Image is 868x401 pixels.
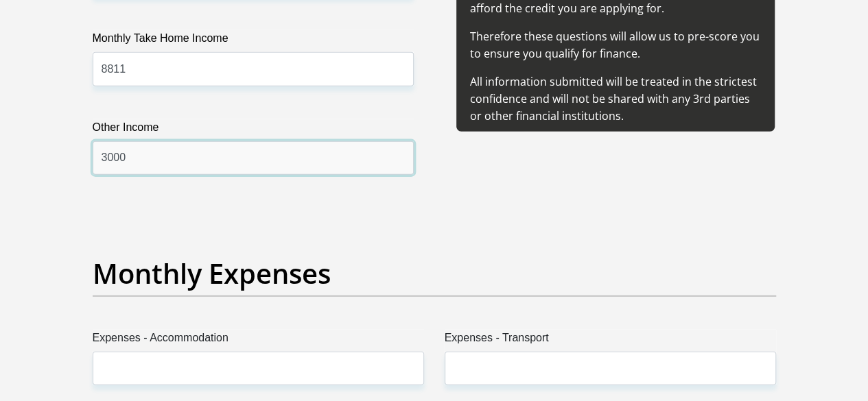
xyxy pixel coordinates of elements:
label: Other Income [93,119,414,141]
input: Expenses - Transport [445,352,776,385]
label: Expenses - Transport [445,330,776,352]
input: Expenses - Accommodation [93,352,424,385]
input: Monthly Take Home Income [93,52,414,86]
input: Other Income [93,141,414,175]
label: Expenses - Accommodation [93,330,424,352]
label: Monthly Take Home Income [93,30,414,52]
h2: Monthly Expenses [93,257,776,290]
